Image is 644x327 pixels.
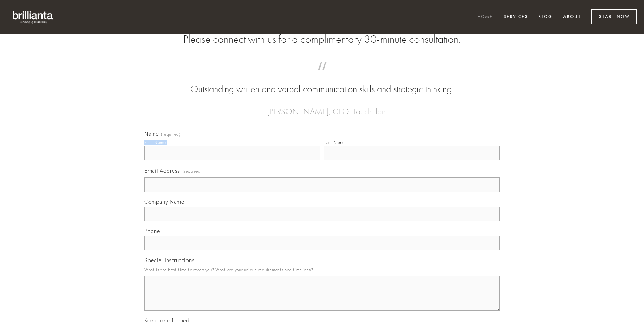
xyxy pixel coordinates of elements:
[591,9,637,24] a: Start Now
[144,317,189,324] span: Keep me informed
[144,227,160,234] span: Phone
[144,33,500,46] h2: Please connect with us for a complimentary 30-minute consultation.
[144,257,194,264] span: Special Instructions
[161,132,181,137] span: (required)
[144,265,500,274] p: What is the best time to reach you? What are your unique requirements and timelines?
[534,11,557,23] a: Blog
[144,198,184,205] span: Company Name
[324,140,345,145] div: Last Name
[155,69,489,83] span: “
[144,167,180,174] span: Email Address
[499,11,532,23] a: Services
[155,69,489,96] blockquote: Outstanding written and verbal communication skills and strategic thinking.
[144,130,159,137] span: Name
[144,140,166,145] div: First Name
[155,96,489,118] figcaption: — [PERSON_NAME], CEO, TouchPlan
[7,7,59,27] img: brillianta - research, strategy, marketing
[473,11,497,23] a: Home
[183,166,202,176] span: (required)
[559,11,585,23] a: About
